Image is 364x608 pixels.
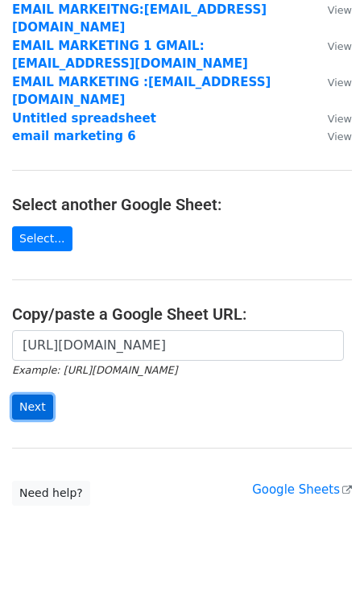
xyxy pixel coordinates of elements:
input: Paste your Google Sheet URL here [12,330,344,361]
small: View [328,4,352,16]
small: View [328,113,352,125]
a: Google Sheets [252,482,352,497]
div: Widget de chat [283,531,364,608]
strong: EMAIL MARKETING 1 GMAIL: [EMAIL_ADDRESS][DOMAIN_NAME] [12,39,248,72]
small: View [328,130,352,143]
a: Need help? [12,481,90,506]
a: Untitled spreadsheet [12,111,156,126]
a: Select... [12,226,72,251]
strong: EMAIL MARKEITNG: [EMAIL_ADDRESS][DOMAIN_NAME] [12,2,267,35]
small: Example: [URL][DOMAIN_NAME] [12,364,177,376]
a: View [312,39,352,53]
a: EMAIL MARKEITNG:[EMAIL_ADDRESS][DOMAIN_NAME] [12,2,267,35]
a: View [312,129,352,143]
a: EMAIL MARKETING :[EMAIL_ADDRESS][DOMAIN_NAME] [12,75,271,108]
a: email marketing 6 [12,129,136,143]
iframe: Chat Widget [283,531,364,608]
small: View [328,40,352,52]
small: View [328,77,352,89]
a: View [312,75,352,89]
strong: EMAIL MARKETING : [EMAIL_ADDRESS][DOMAIN_NAME] [12,75,271,108]
a: EMAIL MARKETING 1 GMAIL:[EMAIL_ADDRESS][DOMAIN_NAME] [12,39,248,72]
input: Next [12,395,53,420]
h4: Copy/paste a Google Sheet URL: [12,304,352,324]
a: View [312,111,352,126]
h4: Select another Google Sheet: [12,195,352,214]
a: View [312,2,352,17]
